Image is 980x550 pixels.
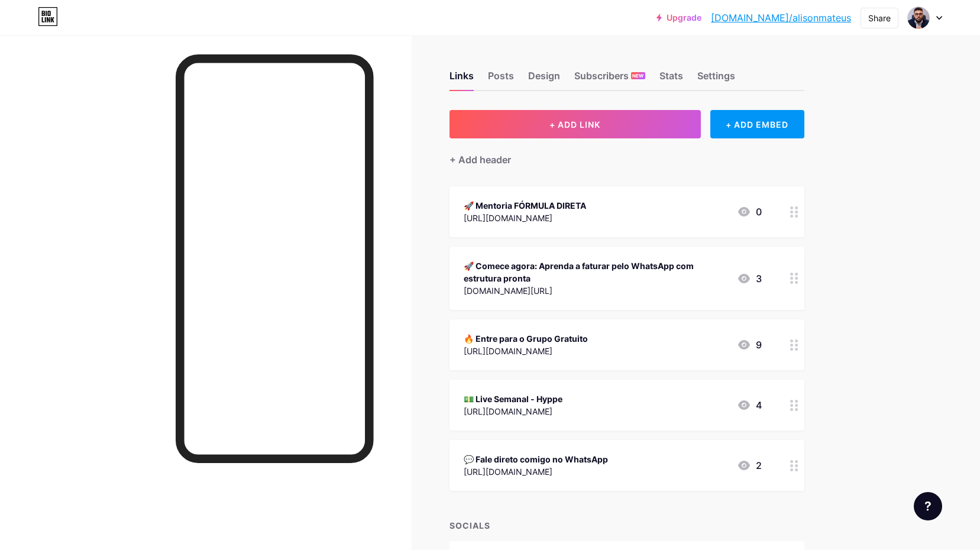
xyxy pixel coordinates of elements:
[464,260,727,284] div: 🚀 Comece agora: Aprenda a faturar pelo WhatsApp com estrutura pronta
[464,393,562,405] div: 💵 Live Semanal - Hyppe
[656,13,701,22] a: Upgrade
[464,345,588,357] div: [URL][DOMAIN_NAME]
[659,69,683,90] div: Stats
[464,405,562,418] div: [URL][DOMAIN_NAME]
[737,271,762,286] div: 3
[464,332,588,345] div: 🔥 Entre para o Grupo Gratuito
[464,284,727,297] div: [DOMAIN_NAME][URL]
[574,69,645,90] div: Subscribers
[449,110,701,138] button: + ADD LINK
[464,465,608,478] div: [URL][DOMAIN_NAME]
[464,212,586,224] div: [URL][DOMAIN_NAME]
[907,7,930,29] img: alisonmateus
[868,12,891,24] div: Share
[737,398,762,412] div: 4
[528,69,560,90] div: Design
[464,453,608,465] div: 💬 Fale direto comigo no WhatsApp
[464,199,586,212] div: 🚀 Mentoria FÓRMULA DIRETA
[711,11,851,25] a: [DOMAIN_NAME]/alisonmateus
[449,519,804,532] div: SOCIALS
[737,205,762,219] div: 0
[697,69,735,90] div: Settings
[449,69,474,90] div: Links
[737,338,762,352] div: 9
[449,153,511,167] div: + Add header
[737,458,762,473] div: 2
[710,110,804,138] div: + ADD EMBED
[488,69,514,90] div: Posts
[632,72,643,79] span: NEW
[549,119,600,130] span: + ADD LINK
